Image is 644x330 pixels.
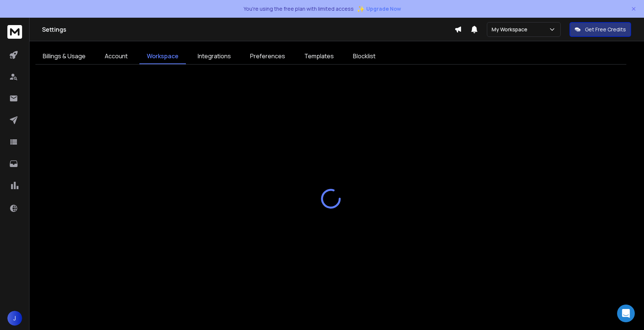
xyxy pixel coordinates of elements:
[7,311,22,326] button: J
[139,49,186,64] a: Workspace
[617,305,635,322] div: Open Intercom Messenger
[357,4,365,14] span: ✨
[190,49,238,64] a: Integrations
[243,49,292,64] a: Preferences
[42,25,454,34] h1: Settings
[97,49,135,64] a: Account
[366,5,401,13] span: Upgrade Now
[243,5,354,13] p: You're using the free plan with limited access
[35,49,93,64] a: Billings & Usage
[357,1,401,16] button: ✨Upgrade Now
[492,26,530,33] p: My Workspace
[346,49,383,64] a: Blocklist
[569,22,631,37] button: Get Free Credits
[585,26,626,33] p: Get Free Credits
[297,49,341,64] a: Templates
